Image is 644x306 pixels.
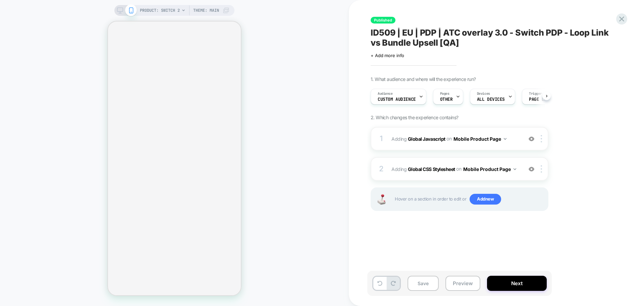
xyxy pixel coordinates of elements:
[440,97,453,102] span: OTHER
[408,136,445,141] b: Global Javascript
[529,97,552,102] span: Page Load
[477,97,505,102] span: ALL DEVICES
[487,276,547,291] button: Next
[470,194,501,205] span: Add new
[514,168,516,170] img: down arrow
[440,91,449,96] span: Pages
[453,134,506,144] button: Mobile Product Page
[446,134,451,143] span: on
[391,134,519,144] span: Adding
[140,5,180,16] span: PRODUCT: Switch 2
[378,97,416,102] span: Custom Audience
[529,136,534,142] img: crossed eye
[529,91,542,96] span: Trigger
[371,115,458,120] span: 2. Which changes the experience contains?
[529,166,534,172] img: crossed eye
[456,165,461,173] span: on
[395,194,544,205] span: Hover on a section in order to edit or
[541,165,542,173] img: close
[504,138,506,140] img: down arrow
[463,164,516,174] button: Mobile Product Page
[371,76,476,82] span: 1. What audience and where will the experience run?
[378,162,385,176] div: 2
[378,91,393,96] span: Audience
[371,53,404,58] span: + Add more info
[445,276,480,291] button: Preview
[408,166,455,172] b: Global CSS Stylesheet
[378,132,385,145] div: 1
[541,135,542,142] img: close
[371,28,615,48] span: ID509 | EU | PDP | ATC overlay 3.0 - Switch PDP - Loop Link vs Bundle Upsell [QA]
[375,194,388,205] img: Joystick
[477,91,490,96] span: Devices
[193,5,219,16] span: Theme: MAIN
[408,276,439,291] button: Save
[371,17,395,24] span: Published
[391,164,519,174] span: Adding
